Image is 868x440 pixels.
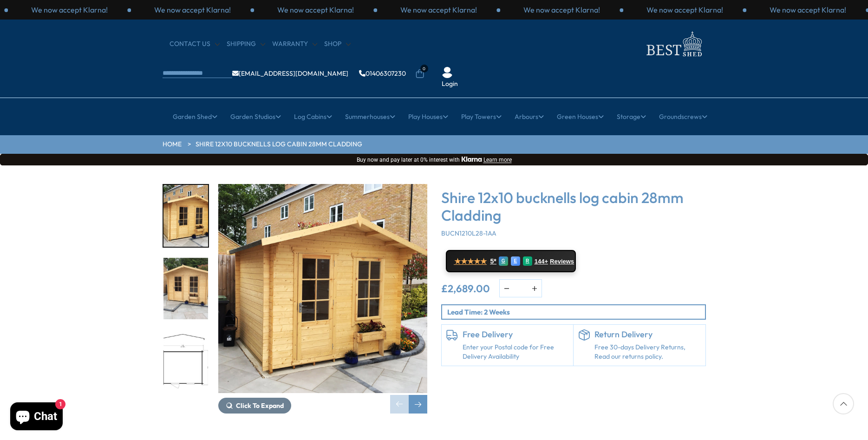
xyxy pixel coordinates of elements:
[218,184,427,414] div: 1 / 7
[659,105,707,128] a: Groundscrews
[377,5,500,15] div: 3 / 3
[163,329,209,393] div: 3 / 7
[523,256,532,266] div: R
[196,140,362,149] a: Shire 12x10 bucknells log cabin 28mm Cladding
[163,330,208,392] img: Bucknells12x10fp_545d1e1e-cefb-49f1-b57b-7e5049666f99_200x200.jpg
[409,395,427,414] div: Next slide
[461,105,502,128] a: Play Towers
[218,184,427,393] img: Shire 12x10 bucknells log cabin 28mm Cladding - Best Shed
[511,256,520,266] div: E
[131,5,254,15] div: 1 / 3
[441,189,706,224] h3: Shire 12x10 bucknells log cabin 28mm Cladding
[359,70,406,77] a: 01406307230
[31,5,108,15] p: We now accept Klarna!
[232,70,348,77] a: [EMAIL_ADDRESS][DOMAIN_NAME]
[447,307,705,317] p: Lead Time: 2 Weeks
[500,5,623,15] div: 1 / 3
[230,105,281,128] a: Garden Studios
[623,5,746,15] div: 2 / 3
[163,185,208,247] img: bucknellsmrbrown3_1_8e64d268-312c-4de0-872f-9e52b15bae6e_200x200.jpg
[594,329,701,340] h6: Return Delivery
[236,401,284,410] span: Click To Expand
[523,5,600,15] p: We now accept Klarna!
[646,5,723,15] p: We now accept Klarna!
[594,343,701,361] p: Free 30-days Delivery Returns, Read our returns policy.
[163,258,208,320] img: bucknellsmrbrown2_98ff71c6-4a13-45be-85ab-7f14bcb565a7_200x200.jpg
[499,256,508,266] div: G
[442,79,458,89] a: Login
[227,39,265,49] a: Shipping
[408,105,448,128] a: Play Houses
[324,39,351,49] a: Shop
[415,69,424,79] a: 0
[463,329,569,340] h6: Free Delivery
[550,258,574,265] span: Reviews
[770,5,846,15] p: We now accept Klarna!
[641,29,706,59] img: logo
[390,395,409,414] div: Previous slide
[446,250,576,272] a: ★★★★★ 5* G E R 144+ Reviews
[170,39,220,49] a: CONTACT US
[515,105,544,128] a: Arbours
[345,105,395,128] a: Summerhouses
[557,105,604,128] a: Green Houses
[400,5,477,15] p: We now accept Klarna!
[8,5,131,15] div: 3 / 3
[218,398,291,414] button: Click To Expand
[535,258,548,265] span: 144+
[442,67,453,78] img: User Icon
[272,39,317,49] a: Warranty
[454,257,487,266] span: ★★★★★
[441,229,496,237] span: BUCN1210L28-1AA
[294,105,332,128] a: Log Cabins
[420,65,428,72] span: 0
[163,184,209,248] div: 1 / 7
[441,283,490,294] ins: £2,689.00
[163,140,182,149] a: HOME
[463,343,569,361] a: Enter your Postal code for Free Delivery Availability
[617,105,646,128] a: Storage
[173,105,217,128] a: Garden Shed
[154,5,231,15] p: We now accept Klarna!
[277,5,354,15] p: We now accept Klarna!
[254,5,377,15] div: 2 / 3
[163,257,209,321] div: 2 / 7
[7,402,65,433] inbox-online-store-chat: Shopify online store chat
